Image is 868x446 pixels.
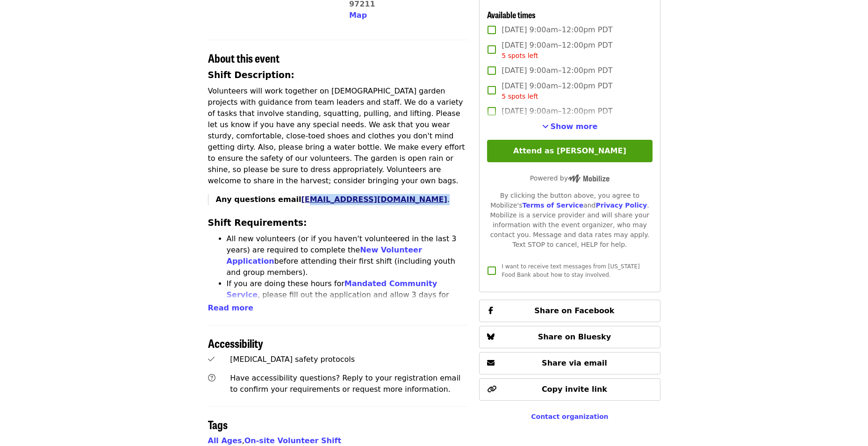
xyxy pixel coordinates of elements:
[502,80,612,101] span: [DATE] 9:00am–12:00pm PDT
[534,306,614,315] span: Share on Facebook
[479,300,660,322] button: Share on Facebook
[208,302,253,314] button: Read more
[502,24,612,36] span: [DATE] 9:00am–12:00pm PDT
[531,413,608,420] a: Contact organization
[502,93,538,100] span: 5 spots left
[530,174,610,182] span: Powered by
[244,436,341,445] a: On-site Volunteer Shift
[542,121,598,132] button: See more timeslots
[216,195,447,204] strong: Any questions email
[502,65,612,76] span: [DATE] 9:00am–12:00pm PDT
[208,218,307,228] strong: Shift Requirements:
[208,70,294,80] strong: Shift Description:
[230,374,460,394] span: Have accessibility questions? Reply to your registration email to confirm your requirements or re...
[479,352,660,374] button: Share via email
[208,50,280,66] span: About this event
[502,263,639,278] span: I want to receive text messages from [US_STATE] Food Bank about how to stay involved.
[551,122,598,131] span: Show more
[227,233,468,278] li: All new volunteers (or if you haven't volunteered in the last 3 years) are required to complete t...
[595,201,647,209] a: Privacy Policy
[542,359,607,367] span: Share via email
[479,378,660,401] button: Copy invite link
[487,191,652,250] div: By clicking the button above, you agree to Mobilize's and . Mobilize is a service provider and wi...
[208,335,263,351] span: Accessibility
[502,52,538,59] span: 5 spots left
[487,140,652,162] button: Attend as [PERSON_NAME]
[522,201,583,209] a: Terms of Service
[301,195,447,204] a: [EMAIL_ADDRESS][DOMAIN_NAME]
[502,40,612,61] span: [DATE] 9:00am–12:00pm PDT
[542,385,607,394] span: Copy invite link
[568,174,610,183] img: Powered by Mobilize
[502,106,612,117] span: [DATE] 9:00am–12:00pm PDT
[227,245,422,266] a: New Volunteer Application
[227,278,468,323] li: If you are doing these hours for , please fill out the application and allow 3 days for approval....
[208,436,242,445] a: All Ages
[349,11,367,20] span: Map
[208,416,228,432] span: Tags
[208,86,468,187] p: Volunteers will work together on [DEMOGRAPHIC_DATA] garden projects with guidance from team leade...
[487,8,536,21] span: Available times
[538,332,611,341] span: Share on Bluesky
[208,303,253,312] span: Read more
[208,436,244,445] span: ,
[349,10,367,21] button: Map
[208,374,215,382] i: question-circle icon
[230,354,468,365] div: [MEDICAL_DATA] safety protocols
[208,355,215,364] i: check icon
[479,326,660,348] button: Share on Bluesky
[216,194,468,205] p: .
